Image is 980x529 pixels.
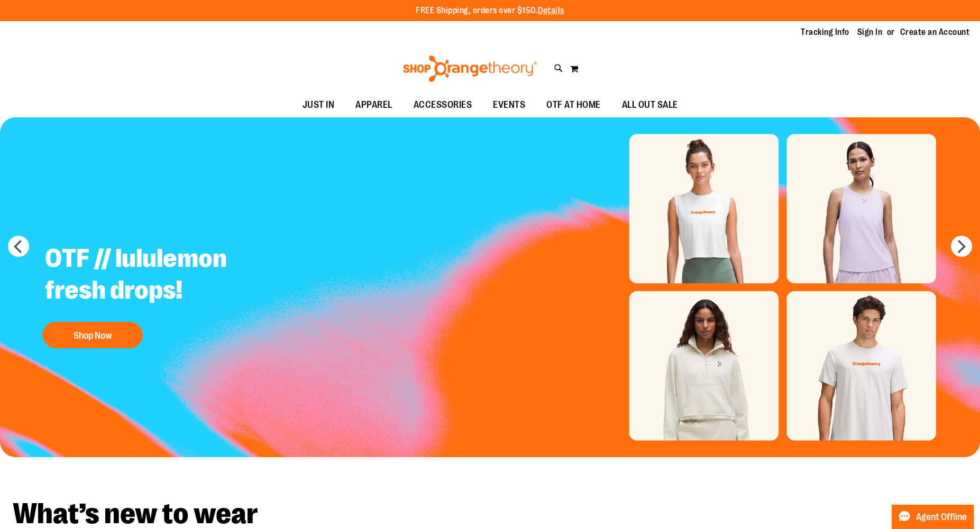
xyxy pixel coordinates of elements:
span: APPAREL [355,93,392,117]
button: prev [8,236,29,257]
a: Sign In [857,26,883,38]
span: ALL OUT SALE [622,93,678,117]
span: Agent Offline [916,512,967,522]
a: Create an Account [900,26,970,38]
span: EVENTS [493,93,525,117]
h2: OTF // lululemon fresh drops! [37,235,300,317]
p: FREE Shipping, orders over $150. [416,5,564,17]
button: Shop Now [42,322,143,348]
button: Agent Offline [892,505,974,529]
a: Tracking Info [801,26,849,38]
button: next [951,236,972,257]
a: OTF // lululemon fresh drops! Shop Now [37,235,300,354]
h2: What’s new to wear [13,499,967,528]
a: Details [538,6,564,15]
img: Shop Orangetheory [401,55,538,82]
span: OTF AT HOME [546,93,601,117]
span: ACCESSORIES [414,93,472,117]
span: JUST IN [303,93,335,117]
